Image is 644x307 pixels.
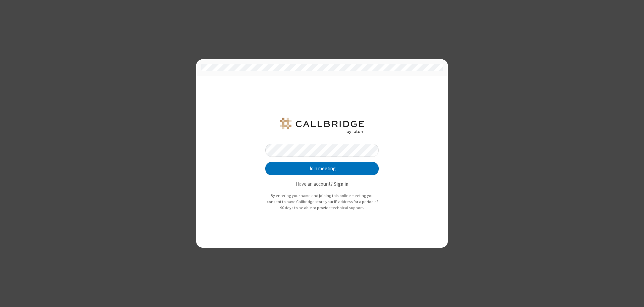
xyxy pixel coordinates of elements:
p: By entering your name and joining this online meeting you consent to have Callbridge store your I... [265,193,379,210]
p: Have an account? [265,180,379,188]
strong: Sign in [334,181,348,187]
button: Sign in [334,180,348,188]
img: QA Selenium DO NOT DELETE OR CHANGE [278,118,366,134]
button: Join meeting [265,162,379,175]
